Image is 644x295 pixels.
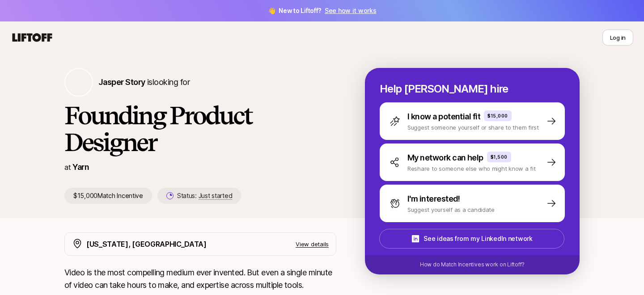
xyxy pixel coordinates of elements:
button: Log in [602,29,633,46]
p: View details [296,240,329,249]
p: is looking for [98,76,190,88]
p: $15,000 Match Incentive [64,188,152,204]
p: Suggest someone yourself or share to them first [407,123,539,132]
button: See ideas from my LinkedIn network [379,229,564,249]
p: Reshare to someone else who might know a fit [407,164,536,173]
span: Jasper Story [98,77,145,87]
h1: Founding Product Designer [64,102,336,156]
p: at [64,161,71,173]
p: [US_STATE], [GEOGRAPHIC_DATA] [86,238,207,250]
p: Status: [177,190,232,201]
p: I'm interested! [407,193,460,205]
a: Yarn [72,162,89,172]
p: See ideas from my LinkedIn network [424,233,532,244]
p: Help [PERSON_NAME] hire [380,83,565,95]
span: 👋 New to Liftoff? [268,5,377,16]
p: $1,500 [491,153,508,160]
p: My network can help [407,152,483,164]
p: Video is the most compelling medium ever invented. But even a single minute of video can take hou... [64,266,336,291]
p: I know a potential fit [407,110,480,123]
a: See how it works [325,7,377,14]
span: Just started [199,192,233,200]
p: $15,000 [487,112,508,119]
p: How do Match Incentives work on Liftoff? [420,261,525,269]
p: Suggest yourself as a candidate [407,205,495,214]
